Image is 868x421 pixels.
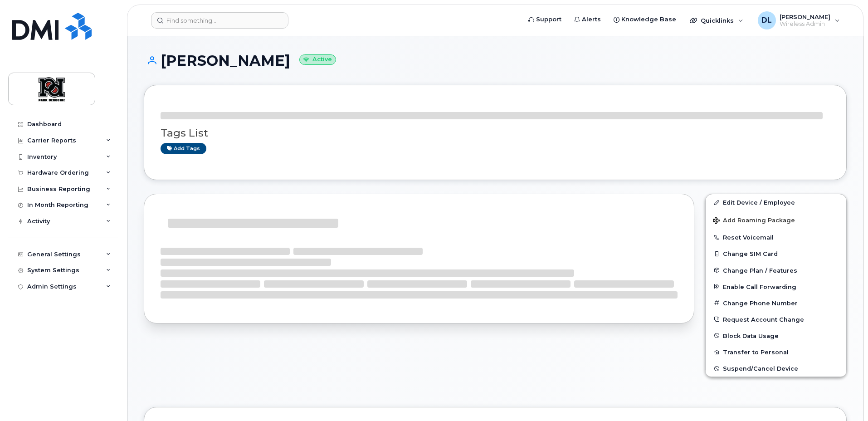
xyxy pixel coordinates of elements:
button: Enable Call Forwarding [706,279,846,295]
button: Block Data Usage [706,328,846,344]
button: Suspend/Cancel Device [706,360,846,377]
button: Change Phone Number [706,295,846,311]
button: Request Account Change [706,311,846,328]
a: Add tags [161,143,206,154]
span: Suspend/Cancel Device [723,365,798,372]
h3: Tags List [161,127,830,139]
button: Transfer to Personal [706,344,846,360]
button: Reset Voicemail [706,229,846,245]
small: Active [299,54,336,65]
span: Change Plan / Features [723,267,797,274]
h1: [PERSON_NAME] [144,53,847,69]
span: Add Roaming Package [713,217,795,225]
button: Change Plan / Features [706,262,846,279]
span: Enable Call Forwarding [723,283,796,290]
a: Edit Device / Employee [706,194,846,210]
button: Change SIM Card [706,245,846,262]
button: Add Roaming Package [706,210,846,229]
